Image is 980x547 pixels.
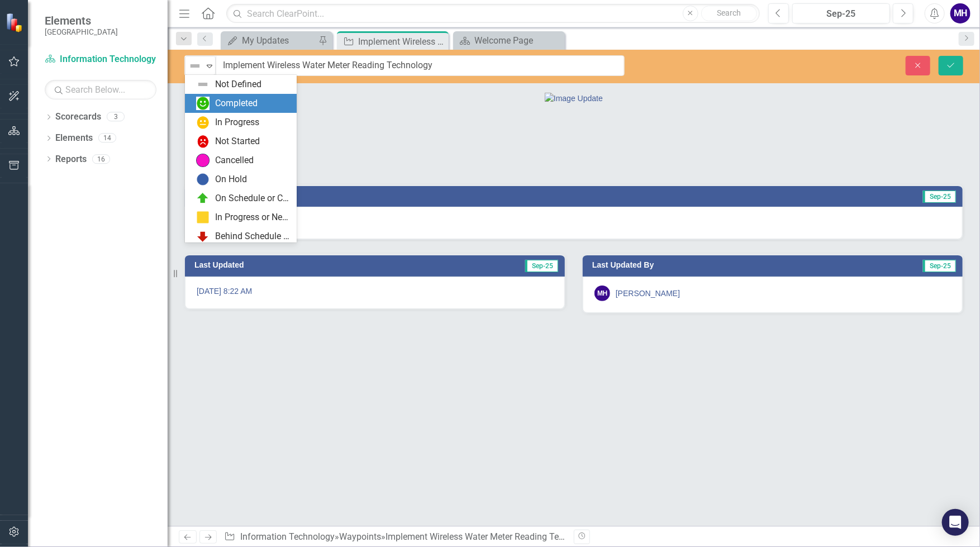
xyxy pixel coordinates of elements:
div: My Updates [242,34,316,47]
a: Information Technology [240,531,335,542]
input: Search Below... [45,80,156,99]
div: [DATE] 8:22 AM [185,277,565,309]
div: In Progress [215,116,259,129]
div: On Schedule or Complete [215,192,290,205]
a: Reports [55,153,87,166]
div: Open Intercom Messenger [942,509,969,536]
div: 16 [92,154,110,164]
img: Cancelled [196,154,210,167]
h3: Last Updated By [592,261,827,269]
div: Implement Wireless Water Meter Reading Technology [386,531,595,542]
div: Implement Wireless Water Meter Reading Technology [358,35,446,49]
span: Search [717,8,741,17]
div: 14 [98,134,116,143]
small: [GEOGRAPHIC_DATA] [45,27,118,36]
img: ClearPoint Strategy [6,13,25,32]
div: Cancelled [215,154,254,167]
div: Sep-25 [796,7,886,21]
div: In Progress or Needs Work [215,211,290,224]
a: Scorecards [55,111,101,123]
input: Search ClearPoint... [226,4,760,23]
h3: Last Updated [194,261,411,269]
span: Sep-25 [525,260,558,272]
div: 3 [107,112,125,122]
h3: Analysis [194,192,565,200]
div: Not Defined [215,78,261,91]
img: On Schedule or Complete [196,192,210,205]
img: Not Defined [188,59,202,73]
div: [PERSON_NAME] [616,288,680,299]
img: Not Started [196,135,210,148]
button: Sep-25 [792,3,890,23]
a: Welcome Page [456,34,562,47]
div: Completed [215,97,258,110]
button: MH [950,3,971,23]
p: Completed [197,216,951,227]
div: Behind Schedule or Not Started [215,230,290,243]
div: MH [594,286,610,301]
img: In Progress or Needs Work [196,211,210,224]
span: Sep-25 [923,260,956,272]
button: Search [701,6,757,21]
img: Completed [196,97,210,110]
a: My Updates [223,34,316,47]
div: On Hold [215,173,247,186]
span: Elements [45,14,118,27]
img: Image Update [545,93,603,104]
img: Not Defined [196,78,210,91]
img: In Progress [196,116,210,129]
div: Not Started [215,135,260,148]
a: Information Technology [45,53,156,66]
div: » » [224,531,565,544]
span: Sep-25 [923,191,956,203]
div: Welcome Page [474,34,562,47]
a: Waypoints [339,531,381,542]
img: Behind Schedule or Not Started [196,230,210,243]
input: This field is required [216,55,625,76]
img: On Hold [196,173,210,186]
a: Elements [55,132,93,145]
